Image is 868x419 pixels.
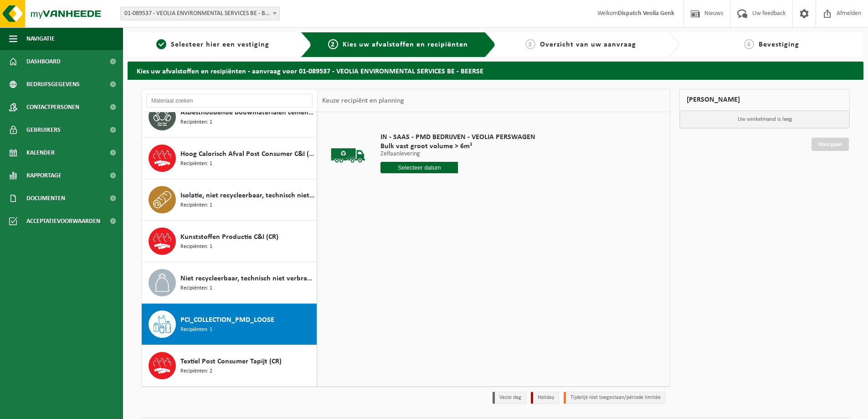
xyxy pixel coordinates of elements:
[180,232,278,243] span: Kunststoffen Productie C&I (CR)
[156,39,166,49] span: 1
[180,160,212,168] span: Recipiënten: 1
[531,392,559,404] li: Holiday
[679,89,850,111] div: [PERSON_NAME]
[812,138,849,151] a: Doorgaan
[540,41,636,48] span: Overzicht van uw aanvraag
[180,315,274,326] span: PCI_COLLECTION_PMD_LOOSE
[26,119,61,141] span: Gebruikers
[180,118,212,127] span: Recipiënten: 1
[564,392,666,404] li: Tijdelijk niet toegestaan/période limitée
[759,41,799,48] span: Bevestiging
[121,7,279,20] span: 01-089537 - VEOLIA ENVIRONMENTAL SERVICES BE - BEERSE
[180,243,212,251] span: Recipiënten: 1
[380,162,458,173] input: Selecteer datum
[180,107,314,118] span: Asbesthoudende bouwmaterialen cementgebonden met isolatie(hechtgebonden)
[180,356,282,367] span: Textiel Post Consumer Tapijt (CR)
[525,39,535,49] span: 3
[132,39,293,50] a: 1Selecteer hier een vestiging
[26,164,62,187] span: Rapportage
[26,210,100,233] span: Acceptatievoorwaarden
[146,94,313,108] input: Materiaal zoeken
[171,41,269,48] span: Selecteer hier een vestiging
[343,41,468,48] span: Kies uw afvalstoffen en recipiënten
[142,221,317,262] button: Kunststoffen Productie C&I (CR) Recipiënten: 1
[120,7,280,21] span: 01-089537 - VEOLIA ENVIRONMENTAL SERVICES BE - BEERSE
[618,10,674,17] strong: Dispatch Veolia Genk
[26,50,61,73] span: Dashboard
[180,367,212,376] span: Recipiënten: 2
[318,89,409,112] div: Keuze recipiënt en planning
[328,39,338,49] span: 2
[380,133,535,142] span: IN - SAAS - PMD BEDRIJVEN - VEOLIA PERSWAGEN
[142,304,317,345] button: PCI_COLLECTION_PMD_LOOSE Recipiënten: 1
[26,96,79,119] span: Contactpersonen
[142,96,317,138] button: Asbesthoudende bouwmaterialen cementgebonden met isolatie(hechtgebonden) Recipiënten: 1
[142,179,317,221] button: Isolatie, niet recycleerbaar, technisch niet verbrandbaar (brandbaar) Recipiënten: 1
[142,262,317,304] button: Niet recycleerbaar, technisch niet verbrandbaar afval (brandbaar) Recipiënten: 1
[142,138,317,179] button: Hoog Calorisch Afval Post Consumer C&I (CR) Recipiënten: 1
[680,111,849,128] p: Uw winkelmand is leeg
[142,345,317,386] button: Textiel Post Consumer Tapijt (CR) Recipiënten: 2
[180,326,212,334] span: Recipiënten: 1
[26,27,55,50] span: Navigatie
[180,284,212,293] span: Recipiënten: 1
[380,142,535,151] span: Bulk vast groot volume > 6m³
[26,141,55,164] span: Kalender
[493,392,526,404] li: Vaste dag
[744,39,754,49] span: 4
[180,190,314,201] span: Isolatie, niet recycleerbaar, technisch niet verbrandbaar (brandbaar)
[380,151,535,157] p: Zelfaanlevering
[128,62,863,79] h2: Kies uw afvalstoffen en recipiënten - aanvraag voor 01-089537 - VEOLIA ENVIRONMENTAL SERVICES BE ...
[180,149,314,160] span: Hoog Calorisch Afval Post Consumer C&I (CR)
[180,273,314,284] span: Niet recycleerbaar, technisch niet verbrandbaar afval (brandbaar)
[26,187,65,210] span: Documenten
[26,73,80,96] span: Bedrijfsgegevens
[180,201,212,210] span: Recipiënten: 1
